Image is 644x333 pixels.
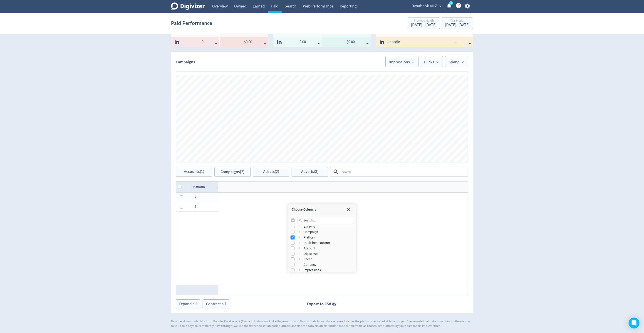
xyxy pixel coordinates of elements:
button: Adverts(3) [292,167,328,177]
div: Legend [288,154,356,157]
h1: Paid Performance [171,16,212,30]
div: Publisher Platform Column [288,240,356,246]
button: Expand all [176,299,200,309]
span: Dynabook ANZ [411,2,437,10]
button: Accounts(1) [176,167,212,177]
div: Previous Month [411,19,436,23]
span: LinkedIn [387,39,400,45]
div: chart, 3 series [176,75,468,162]
span: Adverts (3) [301,170,318,174]
div: [DATE] - [DATE] [445,23,470,27]
span: 0 [193,39,203,45]
span: Clicks [424,59,439,64]
span: _ [318,40,320,45]
div: Choose Columns [288,204,356,272]
span: 0.00 [294,39,306,45]
span: _ [367,40,368,45]
div: Platform Column [288,235,356,240]
button: Impressions, Legend item 1 of 3 [288,154,314,157]
span: Impressions [389,59,415,64]
span: _ [264,40,266,45]
text: 5 [451,2,452,5]
span: Choose Columns [292,208,343,211]
input: Filter Columns Input [297,217,353,224]
div: 7 [191,202,218,211]
p: Digivizer downloads data from Google, Facebook, X (Twitter), Instagram, LinkedIn, Amazon and Micr... [171,319,473,328]
span: Impressions [304,268,353,272]
strong: Export to CSV [307,301,331,307]
button: Adsets(2) [253,167,289,177]
div: This Month [445,19,470,23]
div: Account Column [288,246,356,251]
button: This Month[DATE]- [DATE] [442,17,473,29]
span: Accounts (1) [184,170,204,174]
button: Spend [445,56,468,67]
button: Impressions [385,56,419,67]
div: Entity Id Column [288,224,356,229]
div: Open Intercom Messenger [629,318,639,328]
div: Campaign Column [288,229,356,235]
h2: Campaigns [176,59,383,65]
span: Contract all [206,302,226,306]
span: Spend [448,59,465,64]
button: Contract all [203,299,229,309]
span: Expand all [179,302,197,306]
span: — [447,39,457,45]
div: Impressions Column [288,267,356,273]
span: $0.00 [231,39,252,45]
span: Campaigns (2) [220,170,245,174]
button: Dynabook ANZ [410,2,443,10]
button: Previous Month[DATE] - [DATE] [408,17,440,29]
button: Clicks, Legend item 2 of 3 [318,154,334,157]
div: 7 [191,193,218,202]
div: Platform [193,185,205,189]
a: 5 [449,1,453,5]
button: Spend, Legend item 3 of 3 [338,154,356,157]
span: Adsets (2) [263,170,279,174]
span: Account [304,246,353,250]
span: Publisher Platform [304,241,353,245]
div: Objectives Column [288,251,356,256]
div: [DATE] - [DATE] [411,23,436,27]
span: expand_more [438,4,442,8]
span: Entity Id [304,225,353,228]
span: $0.00 [331,39,355,45]
span: _ [215,40,217,45]
span: Campaign [304,230,353,234]
button: Campaigns(2) [214,167,251,177]
button: Clicks [421,56,443,67]
span: Platform [304,236,353,239]
span: _ [469,40,471,45]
